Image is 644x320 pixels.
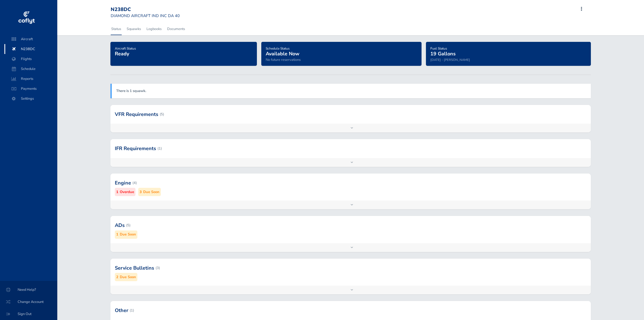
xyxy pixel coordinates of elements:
[10,64,52,74] span: Schedule
[10,84,52,94] span: Payments
[266,45,299,57] a: Schedule StatusAvailable Now
[111,7,180,13] div: N238DC
[430,50,456,57] span: 19 Gallons
[120,189,134,195] small: Overdue
[115,46,136,51] span: Aircraft Status
[266,50,299,57] span: Available Now
[120,274,136,280] small: Due Soon
[111,23,122,35] a: Status
[10,44,52,54] span: N238DC
[7,285,51,295] span: Need Help?
[7,297,51,307] span: Change Account
[266,46,290,51] span: Schedule Status
[111,13,180,18] small: DIAMOND AIRCRAFT IND INC DA 40
[143,189,159,195] small: Due Soon
[146,23,162,35] a: Logbooks
[266,57,301,62] span: No future reservations
[17,10,36,26] img: coflyt logo
[430,46,447,51] span: Fuel Status
[7,309,51,319] span: Sign Out
[115,50,129,57] span: Ready
[116,88,146,93] a: There is 1 squawk.
[10,94,52,104] span: Settings
[10,54,52,64] span: Flights
[167,23,186,35] a: Documents
[126,23,142,35] a: Squawks
[10,74,52,84] span: Reports
[120,232,136,237] small: Due Soon
[10,34,52,44] span: Aircraft
[430,58,470,62] small: [DATE] - [PERSON_NAME]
